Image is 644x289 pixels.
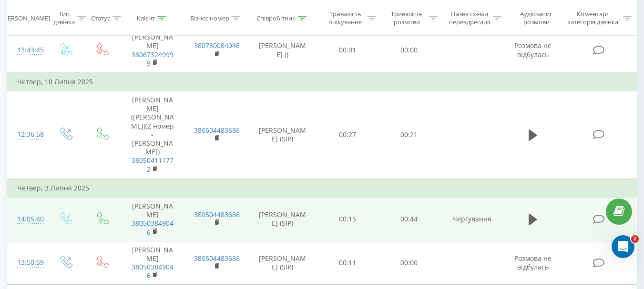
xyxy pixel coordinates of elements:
div: Бізнес номер [190,14,229,22]
td: 00:15 [317,197,378,241]
div: Статус [91,14,110,22]
td: Четвер, 10 Липня 2025 [8,72,637,91]
a: 380730084046 [194,41,240,50]
td: [PERSON_NAME] [121,241,184,285]
a: 380503849046 [132,262,174,280]
a: 380504483686 [194,210,240,219]
td: 00:00 [378,241,440,285]
td: 00:21 [378,91,440,179]
div: 13:43:45 [17,41,37,60]
td: [PERSON_NAME] (SIP) [248,241,317,285]
span: Розмова не відбулась [514,41,552,59]
td: Четвер, 3 Липня 2025 [8,179,637,198]
td: 00:44 [378,197,440,241]
a: 380503849046 [132,219,174,236]
div: 12:36:58 [17,125,37,144]
td: 00:27 [317,91,378,179]
a: 380504483686 [194,254,240,263]
td: [PERSON_NAME] (SIP) [248,197,317,241]
a: 380673249999 [132,50,174,68]
td: Чергування [440,197,504,241]
td: 00:01 [317,29,378,72]
div: Назва схеми переадресації [449,10,491,26]
iframe: Intercom live chat [612,235,634,258]
div: Тривалість очікування [326,10,365,26]
span: 2 [631,235,639,243]
div: Тривалість розмови [387,10,427,26]
div: 13:50:59 [17,253,37,272]
a: 380504483686 [194,126,240,135]
td: 00:00 [378,29,440,72]
div: Тип дзвінка [53,10,75,26]
td: [PERSON_NAME] ([PERSON_NAME])(2 номер - [PERSON_NAME]) [121,91,184,179]
div: 14:05:40 [17,210,37,229]
td: 00:11 [317,241,378,285]
div: Аудіозапис розмови [512,10,561,26]
td: [PERSON_NAME] [121,29,184,72]
div: Співробітник [256,14,296,22]
a: 380504111772 [132,156,174,173]
td: [PERSON_NAME] [121,197,184,241]
td: [PERSON_NAME] () [248,29,317,72]
div: Коментар/категорія дзвінка [565,10,621,26]
div: [PERSON_NAME] [2,14,50,22]
td: [PERSON_NAME] (SIP) [248,91,317,179]
span: Розмова не відбулась [514,254,552,271]
div: Клієнт [137,14,155,22]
